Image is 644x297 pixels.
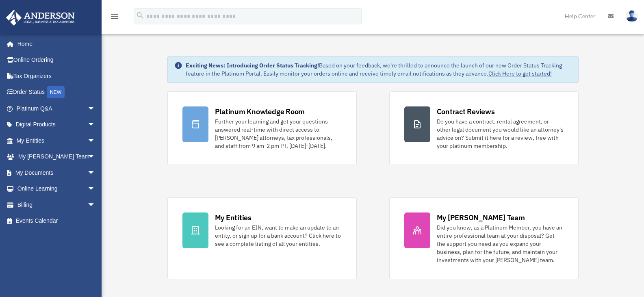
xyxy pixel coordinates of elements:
[389,197,579,279] a: My [PERSON_NAME] Team Did you know, as a Platinum Member, you have an entire professional team at...
[6,68,108,84] a: Tax Organizers
[6,149,108,165] a: My [PERSON_NAME] Teamarrow_drop_down
[215,106,305,117] div: Platinum Knowledge Room
[6,197,108,213] a: Billingarrow_drop_down
[110,14,119,21] a: menu
[167,91,357,165] a: Platinum Knowledge Room Further your learning and get your questions answered real-time with dire...
[87,165,104,181] span: arrow_drop_down
[47,86,65,98] div: NEW
[87,132,104,149] span: arrow_drop_down
[136,11,145,20] i: search
[6,165,108,181] a: My Documentsarrow_drop_down
[626,10,638,22] img: User Pic
[6,181,108,197] a: Online Learningarrow_drop_down
[6,213,108,229] a: Events Calendar
[437,223,564,264] div: Did you know, as a Platinum Member, you have an entire professional team at your disposal? Get th...
[87,197,104,213] span: arrow_drop_down
[389,91,579,165] a: Contract Reviews Do you have a contract, rental agreement, or other legal document you would like...
[186,61,572,78] div: Based on your feedback, we're thrilled to announce the launch of our new Order Status Tracking fe...
[6,100,108,117] a: Platinum Q&Aarrow_drop_down
[186,62,319,69] strong: Exciting News: Introducing Order Status Tracking!
[167,197,357,279] a: My Entities Looking for an EIN, want to make an update to an entity, or sign up for a bank accoun...
[6,84,108,101] a: Order StatusNEW
[488,70,552,77] a: Click Here to get started!
[215,212,252,223] div: My Entities
[437,106,495,117] div: Contract Reviews
[4,10,77,26] img: Anderson Advisors Platinum Portal
[437,117,564,150] div: Do you have a contract, rental agreement, or other legal document you would like an attorney's ad...
[110,11,119,21] i: menu
[6,117,108,133] a: Digital Productsarrow_drop_down
[87,181,104,197] span: arrow_drop_down
[6,52,108,68] a: Online Ordering
[6,36,104,52] a: Home
[437,212,525,223] div: My [PERSON_NAME] Team
[215,117,342,150] div: Further your learning and get your questions answered real-time with direct access to [PERSON_NAM...
[6,132,108,149] a: My Entitiesarrow_drop_down
[87,100,104,117] span: arrow_drop_down
[215,223,342,248] div: Looking for an EIN, want to make an update to an entity, or sign up for a bank account? Click her...
[87,117,104,133] span: arrow_drop_down
[87,149,104,165] span: arrow_drop_down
